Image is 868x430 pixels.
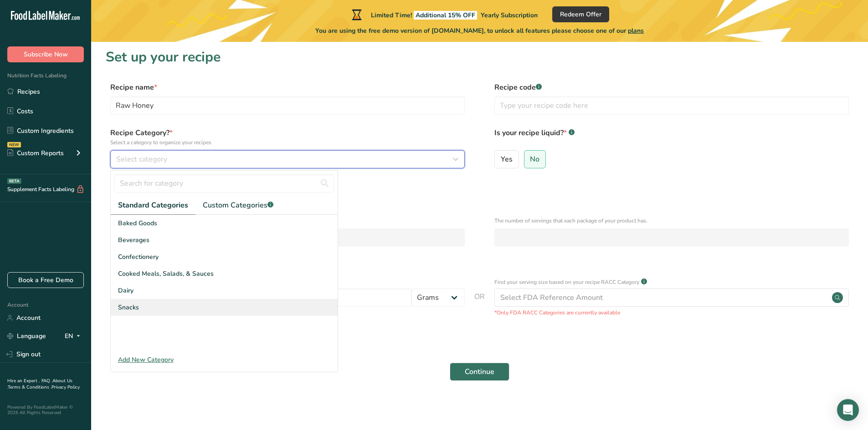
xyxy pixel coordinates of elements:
button: Select category [110,150,465,168]
a: About Us . [7,378,72,390]
a: Hire an Expert . [7,378,40,384]
button: Redeem Offer [552,6,609,22]
div: EN [65,331,84,342]
span: Beverages [118,235,149,245]
a: Terms & Conditions . [8,384,51,390]
div: NEW [7,142,21,147]
div: Custom Reports [7,148,64,158]
p: *Only FDA RACC Categories are currently available [494,309,849,317]
div: Select FDA Reference Amount [500,292,603,303]
a: Book a Free Demo [7,272,84,288]
span: Snacks [118,303,139,312]
div: Limited Time! [350,9,538,20]
label: Recipe Category? [110,127,465,147]
span: Custom Categories [203,200,273,211]
span: Select category [116,154,167,165]
span: Standard Categories [118,200,188,211]
input: Search for category [114,174,334,192]
div: Add New Category [111,355,338,364]
span: plans [628,26,644,35]
a: FAQ . [41,378,52,384]
label: Recipe code [494,82,849,93]
div: Open Intercom Messenger [837,399,859,421]
button: Continue [450,363,509,381]
a: Language [7,328,46,344]
span: Additional 15% OFF [414,11,477,20]
span: OR [474,291,485,317]
input: Type your recipe name here [110,96,465,115]
span: Continue [465,366,494,377]
p: Select a category to organize your recipes [110,138,465,147]
span: Dairy [118,286,134,295]
p: The number of servings that each package of your product has. [494,217,849,225]
span: Yearly Subscription [481,11,538,20]
span: Baked Goods [118,218,157,228]
label: Recipe name [110,82,465,93]
span: Yes [501,155,513,164]
div: Powered By FoodLabelMaker © 2025 All Rights Reserved [7,405,84,415]
span: Cooked Meals, Salads, & Sauces [118,269,214,278]
h1: Set up your recipe [106,47,853,67]
button: Subscribe Now [7,46,84,62]
span: You are using the free demo version of [DOMAIN_NAME], to unlock all features please choose one of... [315,26,644,35]
span: Redeem Offer [560,10,601,19]
input: Type your recipe code here [494,96,849,115]
div: BETA [7,178,21,184]
a: Privacy Policy [51,384,80,390]
span: Subscribe Now [24,50,68,59]
label: Is your recipe liquid? [494,127,849,147]
p: Find your serving size based on your recipe RACC Category [494,278,639,286]
span: No [530,155,539,164]
span: Confectionery [118,252,159,262]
